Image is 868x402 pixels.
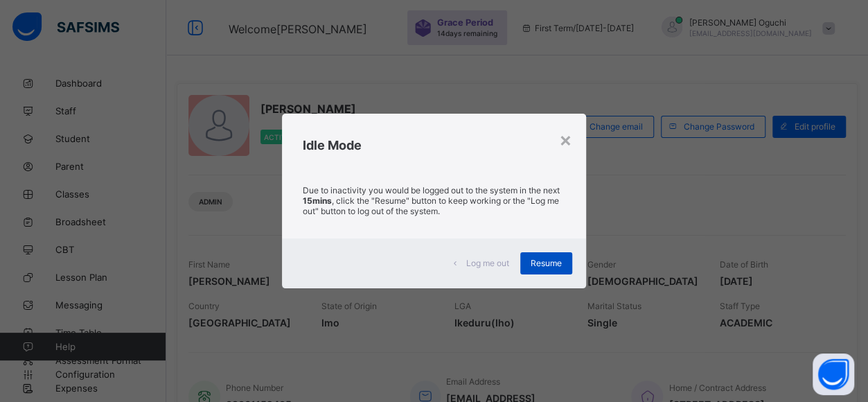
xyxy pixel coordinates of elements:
span: Log me out [466,258,509,268]
span: Resume [531,258,562,268]
p: Due to inactivity you would be logged out to the system in the next , click the "Resume" button t... [303,185,565,216]
button: Open asap [813,353,854,395]
strong: 15mins [303,195,332,206]
div: × [559,128,572,151]
h2: Idle Mode [303,138,565,152]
